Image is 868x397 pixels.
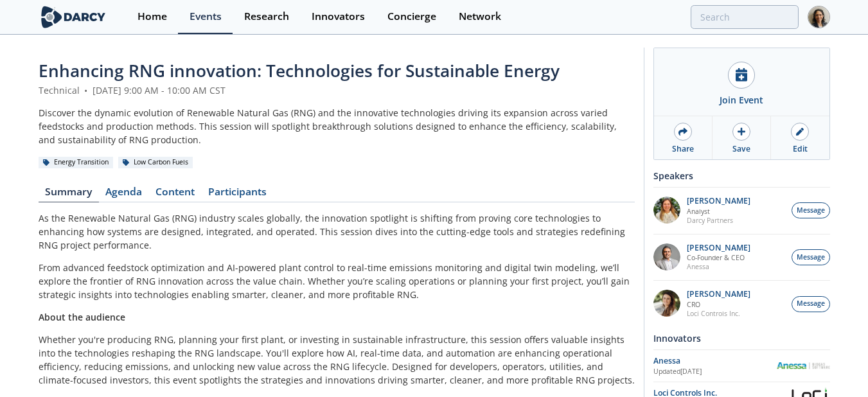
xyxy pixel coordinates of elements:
[653,355,776,367] div: Anessa
[672,143,694,155] div: Share
[202,187,274,202] a: Participants
[653,197,680,224] img: fddc0511-1997-4ded-88a0-30228072d75f
[137,12,167,22] div: Home
[687,309,750,318] p: Loci Controls Inc.
[244,12,289,22] div: Research
[39,6,109,28] img: logo-wide.svg
[687,253,750,262] p: Co-Founder & CEO
[39,261,635,301] p: From advanced feedstock optimization and AI-powered plant control to real-time emissions monitori...
[814,346,855,384] iframe: chat widget
[687,290,750,299] p: [PERSON_NAME]
[797,252,825,263] span: Message
[653,367,776,377] div: Updated [DATE]
[691,5,799,29] input: Advanced Search
[720,93,763,107] div: Join Event
[387,12,436,22] div: Concierge
[653,355,830,377] a: Anessa Updated[DATE] Anessa
[687,207,750,216] p: Analyst
[793,143,808,155] div: Edit
[39,106,635,146] div: Discover the dynamic evolution of Renewable Natural Gas (RNG) and the innovative technologies dri...
[687,216,750,225] p: Darcy Partners
[39,211,635,252] p: As the Renewable Natural Gas (RNG) industry scales globally, the innovation spotlight is shifting...
[39,59,560,82] span: Enhancing RNG innovation: Technologies for Sustainable Energy
[39,157,114,168] div: Energy Transition
[653,243,680,270] img: 1fdb2308-3d70-46db-bc64-f6eabefcce4d
[776,362,830,369] img: Anessa
[39,187,99,202] a: Summary
[771,116,829,159] a: Edit
[149,187,202,202] a: Content
[687,300,750,309] p: CRO
[39,311,125,323] strong: About the audience
[792,296,830,312] button: Message
[687,262,750,271] p: Anessa
[39,333,635,387] p: Whether you're producing RNG, planning your first plant, or investing in sustainable infrastructu...
[653,327,830,349] div: Innovators
[797,299,825,309] span: Message
[39,84,635,97] div: Technical [DATE] 9:00 AM - 10:00 AM CST
[653,290,680,317] img: 737ad19b-6c50-4cdf-92c7-29f5966a019e
[653,164,830,187] div: Speakers
[82,84,90,96] span: •
[687,197,750,206] p: [PERSON_NAME]
[459,12,501,22] div: Network
[808,6,830,28] img: Profile
[792,202,830,218] button: Message
[190,12,222,22] div: Events
[99,187,149,202] a: Agenda
[687,243,750,252] p: [PERSON_NAME]
[732,143,750,155] div: Save
[797,206,825,216] span: Message
[118,157,193,168] div: Low Carbon Fuels
[312,12,365,22] div: Innovators
[792,249,830,265] button: Message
